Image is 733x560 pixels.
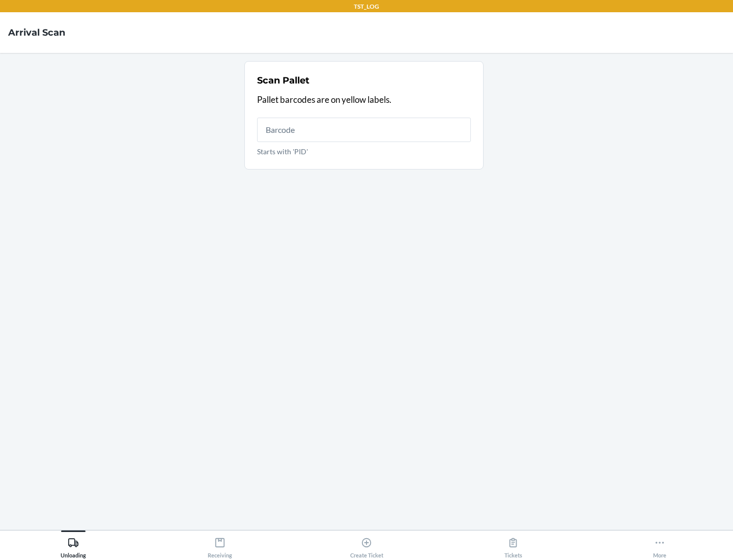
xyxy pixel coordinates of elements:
[61,533,86,558] div: Unloading
[147,530,293,558] button: Receiving
[8,26,65,39] h4: Arrival Scan
[257,146,471,157] p: Starts with 'PID'
[440,530,586,558] button: Tickets
[293,530,440,558] button: Create Ticket
[354,2,379,11] p: TST_LOG
[257,118,471,142] input: Starts with 'PID'
[350,533,383,558] div: Create Ticket
[208,533,232,558] div: Receiving
[504,533,522,558] div: Tickets
[586,530,733,558] button: More
[257,93,471,106] p: Pallet barcodes are on yellow labels.
[653,533,666,558] div: More
[257,74,309,87] h2: Scan Pallet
